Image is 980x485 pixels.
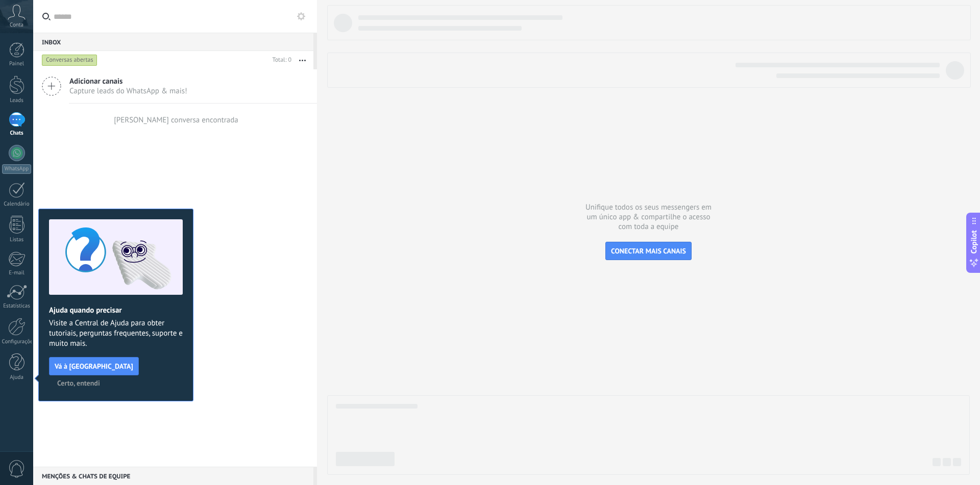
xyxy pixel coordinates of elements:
[69,76,187,86] span: Adicionar canais
[2,130,32,137] div: Chats
[2,270,32,276] div: E-mail
[42,54,97,66] div: Conversas abertas
[2,201,32,208] div: Calendário
[2,237,32,243] div: Listas
[49,318,183,349] span: Visite a Central de Ajuda para obter tutoriais, perguntas frequentes, suporte e muito mais.
[10,22,23,29] span: Conta
[53,375,105,391] button: Certo, entendi
[33,33,313,51] div: Inbox
[2,61,32,67] div: Painel
[611,246,686,256] span: CONECTAR MAIS CANAIS
[49,305,183,315] h2: Ajuda quando precisar
[57,379,100,387] span: Certo, entendi
[969,230,979,253] span: Copilot
[2,164,31,174] div: WhatsApp
[268,55,291,65] div: Total: 0
[69,86,187,96] span: Capture leads do WhatsApp & mais!
[55,363,133,370] span: Vá à [GEOGRAPHIC_DATA]
[2,97,32,104] div: Leads
[2,303,32,310] div: Estatísticas
[33,467,313,485] div: Menções & Chats de equipe
[114,115,238,125] div: [PERSON_NAME] conversa encontrada
[2,374,32,381] div: Ajuda
[49,357,139,375] button: Vá à [GEOGRAPHIC_DATA]
[2,339,32,345] div: Configurações
[605,242,692,260] button: CONECTAR MAIS CANAIS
